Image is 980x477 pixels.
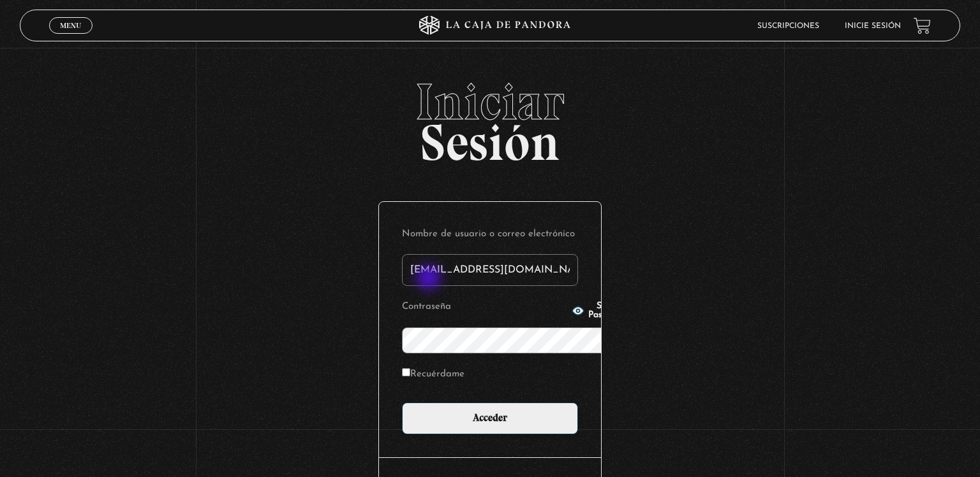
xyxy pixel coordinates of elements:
[402,368,410,376] input: Recuérdame
[402,365,464,385] label: Recuérdame
[60,22,81,29] span: Menu
[402,297,568,317] label: Contraseña
[588,302,625,320] span: Show Password
[572,302,625,320] button: Show Password
[20,76,961,127] span: Iniciar
[845,22,901,30] a: Inicie sesión
[402,402,578,434] input: Acceder
[20,76,961,158] h2: Sesión
[757,22,819,30] a: Suscripciones
[56,32,86,41] span: Cerrar
[914,17,931,34] a: View your shopping cart
[402,225,578,245] label: Nombre de usuario o correo electrónico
